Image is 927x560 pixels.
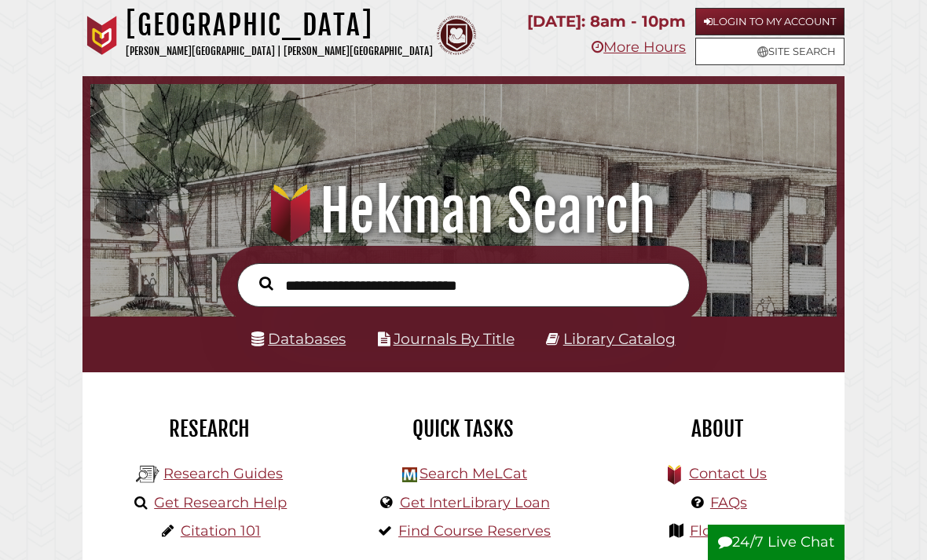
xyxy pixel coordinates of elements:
a: Databases [251,330,346,348]
h2: About [603,415,833,442]
button: Search [251,273,281,295]
p: [PERSON_NAME][GEOGRAPHIC_DATA] | [PERSON_NAME][GEOGRAPHIC_DATA] [126,42,433,60]
a: Login to My Account [695,8,845,35]
h1: Hekman Search [104,177,823,246]
a: FAQs [710,494,747,511]
a: Journals By Title [394,330,515,348]
a: Search MeLCat [420,465,527,482]
a: Research Guides [163,465,283,482]
a: Get InterLibrary Loan [400,494,550,511]
a: Site Search [695,38,845,65]
img: Hekman Library Logo [136,463,159,486]
a: Citation 101 [181,522,261,540]
a: Floor Maps [690,522,768,540]
a: More Hours [592,38,686,56]
a: Library Catalog [563,330,676,348]
img: Calvin Theological Seminary [437,16,476,55]
a: Find Course Reserves [398,522,551,540]
h2: Quick Tasks [348,415,578,442]
img: Hekman Library Logo [402,467,417,482]
h1: [GEOGRAPHIC_DATA] [126,8,433,42]
img: Calvin University [82,16,122,55]
a: Get Research Help [154,494,287,511]
h2: Research [94,415,324,442]
p: [DATE]: 8am - 10pm [527,8,686,35]
a: Contact Us [689,465,767,482]
i: Search [259,276,273,291]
